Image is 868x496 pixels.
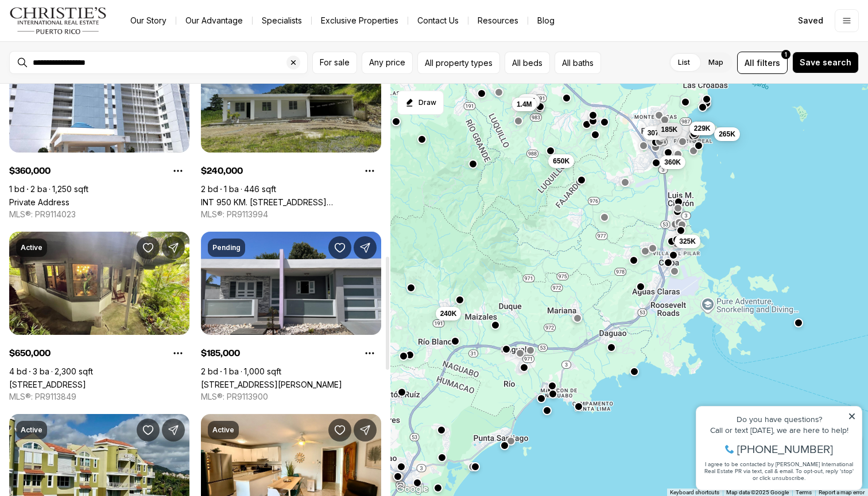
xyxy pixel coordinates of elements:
span: 185K [661,125,678,134]
span: Saved [798,16,823,25]
a: Private Address [9,197,69,207]
p: Active [212,425,234,435]
span: filters [757,57,780,69]
span: 307K [648,128,664,138]
button: Share Property [354,236,377,259]
button: Contact Us [408,13,468,29]
span: 229K [694,124,711,133]
button: Save Property: 1 SABANA [137,236,160,259]
div: Call or text [DATE], we are here to help! [12,37,166,45]
button: 240K [436,307,462,321]
button: 229K [689,122,715,135]
button: 650K [549,154,575,168]
span: All [745,57,754,69]
button: Save Property: Tower 2 COND ISLETA MARINA #C-6 [328,419,351,442]
a: Specialists [253,13,311,29]
label: List [669,52,699,73]
button: Property options [358,159,381,182]
button: All property types [417,52,500,74]
p: Pending [212,243,241,252]
button: 185K [657,123,683,136]
p: Active [21,243,42,252]
a: Exclusive Properties [312,13,408,29]
button: Open menu [835,9,859,32]
span: 265K [719,130,735,139]
button: All baths [555,52,601,74]
a: CALLE L 17 URB MONTE BRISAS, FAJARDO PR, 00738 [201,380,342,389]
span: For sale [320,58,350,67]
span: I agree to be contacted by [PERSON_NAME] International Real Estate PR via text, call & email. To ... [14,71,164,92]
span: 325K [679,237,696,246]
span: 360K [664,158,681,167]
button: Save search [792,52,859,73]
button: Clear search input [286,52,307,73]
button: Share Property [354,419,377,442]
button: Share Property [162,419,185,442]
span: [PHONE_NUMBER] [47,54,143,65]
span: 85K [522,96,535,106]
a: Blog [528,13,564,29]
p: Active [21,425,42,435]
a: Resources [468,13,528,29]
button: Property options [358,342,381,365]
button: Allfilters1 [737,52,788,74]
div: Do you have questions? [12,26,166,34]
span: Save search [800,58,851,67]
button: Any price [362,52,413,74]
span: 1 [785,50,787,59]
button: 1.4M [512,97,537,111]
span: 650K [553,157,570,166]
button: 85K [518,94,540,108]
button: All beds [505,52,550,74]
a: Our Advantage [176,13,252,29]
button: Share Property [162,236,185,259]
button: Save Property: CALLE L 17 URB MONTE BRISAS [328,236,351,259]
button: Start drawing [397,91,444,115]
span: Any price [369,58,405,67]
a: INT 950 KM. 9.7 CARR 31, NAGUABO PR, 00718 [201,197,381,207]
button: 325K [675,235,700,248]
img: logo [9,7,107,34]
a: Saved [791,9,830,32]
a: Our Story [121,13,176,29]
button: For sale [312,52,357,74]
button: 307K [643,126,669,140]
button: Property options [166,159,189,182]
a: 1 SABANA, RIO GRANDE PR, 00745 [9,380,86,389]
button: Property options [166,342,189,365]
label: Map [699,52,733,73]
button: 265K [714,127,740,141]
button: Save Property: Puerto del Rey 3 #MA-PH [137,419,160,442]
span: 1.4M [517,100,532,109]
button: 360K [660,155,685,169]
span: 240K [440,309,457,318]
